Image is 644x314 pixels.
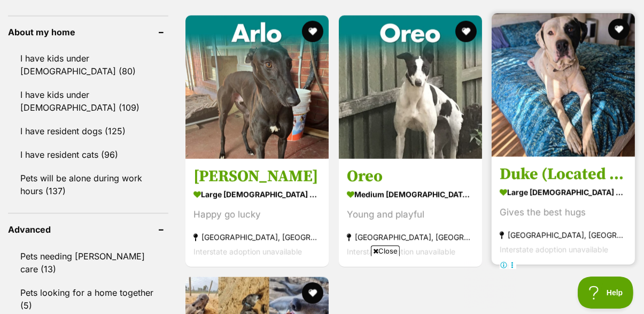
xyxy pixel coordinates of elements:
header: Advanced [8,225,168,234]
img: Arlo - Greyhound Dog [185,16,329,159]
a: Pets will be alone during work hours (137) [8,167,168,202]
strong: [GEOGRAPHIC_DATA], [GEOGRAPHIC_DATA] [193,230,321,244]
h3: [PERSON_NAME] [193,166,321,187]
h3: Duke (Located in [GEOGRAPHIC_DATA]) [500,164,627,185]
strong: [GEOGRAPHIC_DATA], [GEOGRAPHIC_DATA] [500,228,627,242]
a: I have kids under [DEMOGRAPHIC_DATA] (80) [8,47,168,82]
a: Oreo medium [DEMOGRAPHIC_DATA] Dog Young and playful [GEOGRAPHIC_DATA], [GEOGRAPHIC_DATA] Interst... [339,158,482,267]
a: I have kids under [DEMOGRAPHIC_DATA] (109) [8,83,168,119]
div: Young and playful [347,208,474,222]
img: Duke (Located in Wantirna South) - Bull Arab Dog [492,13,635,157]
strong: large [DEMOGRAPHIC_DATA] Dog [500,185,627,200]
iframe: Advertisement [128,261,517,309]
div: Happy go lucky [193,208,321,222]
button: favourite [302,21,323,42]
a: [PERSON_NAME] large [DEMOGRAPHIC_DATA] Dog Happy go lucky [GEOGRAPHIC_DATA], [GEOGRAPHIC_DATA] In... [185,158,329,267]
span: Interstate adoption unavailable [347,247,455,256]
span: Interstate adoption unavailable [193,247,302,256]
img: Oreo - Greyhound Dog [339,16,482,159]
div: Gives the best hugs [500,205,627,220]
button: favourite [608,19,630,40]
header: About my home [8,27,168,37]
span: Close [371,246,400,256]
iframe: Help Scout Beacon - Open [578,277,633,309]
a: Pets needing [PERSON_NAME] care (13) [8,245,168,280]
strong: [GEOGRAPHIC_DATA], [GEOGRAPHIC_DATA] [347,230,474,244]
button: favourite [455,21,476,42]
strong: medium [DEMOGRAPHIC_DATA] Dog [347,187,474,202]
strong: large [DEMOGRAPHIC_DATA] Dog [193,187,321,202]
span: Interstate adoption unavailable [500,245,608,254]
a: I have resident cats (96) [8,143,168,166]
a: Duke (Located in [GEOGRAPHIC_DATA]) large [DEMOGRAPHIC_DATA] Dog Gives the best hugs [GEOGRAPHIC_... [492,156,635,265]
h3: Oreo [347,166,474,187]
a: I have resident dogs (125) [8,120,168,142]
